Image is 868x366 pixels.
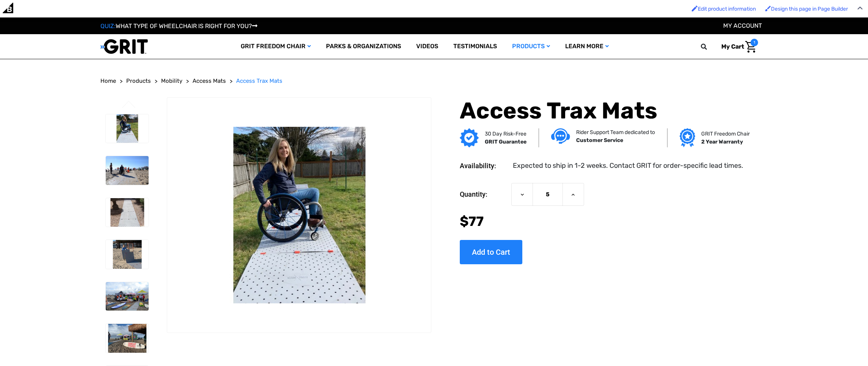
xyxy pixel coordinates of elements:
[460,128,479,147] img: GRIT Guarantee
[236,77,282,84] span: Access Trax Mats
[857,6,863,10] img: Close Admin Bar
[126,77,151,85] a: Products
[106,282,149,311] img: Access Trax Mats
[161,77,182,85] a: Mobility
[692,5,698,11] img: Enabled brush for product edit
[680,128,695,147] img: Grit freedom
[106,240,149,269] img: Access Trax Mats
[100,77,116,84] span: Home
[126,77,151,84] span: Products
[236,77,282,85] a: Access Trax Mats
[460,97,747,125] h1: Access Trax Mats
[701,139,743,145] strong: 2 Year Warranty
[100,22,116,30] span: QUIZ:
[765,5,771,11] img: Enabled brush for page builder edit.
[688,2,760,16] a: Enabled brush for product edit Edit product information
[106,156,149,185] img: Access Trax Mats
[106,114,149,143] img: Access Trax Mats
[100,39,148,54] img: GRIT All-Terrain Wheelchair and Mobility Equipment
[193,77,226,85] a: Access Mats
[513,161,743,171] dd: Expected to ship in 1-2 weeks. Contact GRIT for order-specific lead times.
[704,39,716,55] input: Search
[698,6,756,12] span: Edit product information
[723,22,762,29] a: Account
[100,77,116,85] a: Home
[161,77,182,84] span: Mobility
[106,324,149,353] img: Access Trax Mats
[318,34,409,59] a: Parks & Organizations
[106,198,149,227] img: Access Trax Mats
[771,6,848,12] span: Design this page in Page Builder
[701,130,750,138] p: GRIT Freedom Chair
[460,240,522,264] input: Add to Cart
[750,39,758,46] span: 1
[460,213,484,229] span: $77
[446,34,505,59] a: Testimonials
[761,2,852,16] a: Enabled brush for page builder edit. Design this page in Page Builder
[409,34,446,59] a: Videos
[505,34,558,59] a: Products
[551,128,570,144] img: Customer service
[745,41,756,53] img: Cart
[100,22,257,30] a: QUIZ:WHAT TYPE OF WHEELCHAIR IS RIGHT FOR YOU?
[460,161,508,171] dt: Availability:
[576,137,623,144] strong: Customer Service
[121,101,137,110] button: Go to slide 6 of 6
[233,34,318,59] a: GRIT Freedom Chair
[167,127,431,303] img: Access Trax Mats
[576,128,655,136] p: Rider Support Team dedicated to
[721,43,744,50] span: My Cart
[460,183,508,206] label: Quantity:
[558,34,616,59] a: Learn More
[485,130,526,138] p: 30 Day Risk-Free
[716,39,758,55] a: Cart with 1 items
[100,77,768,85] nav: Breadcrumb
[193,77,226,84] span: Access Mats
[485,139,526,145] strong: GRIT Guarantee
